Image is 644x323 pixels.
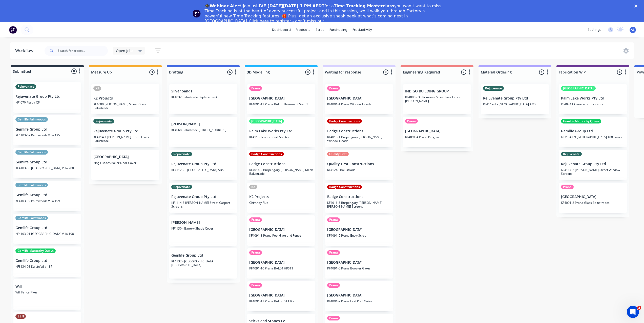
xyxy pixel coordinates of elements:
p: Will Fence Fixes [15,290,79,294]
div: Prana [327,316,340,320]
div: Rejuvenate [171,185,192,189]
p: KF3134-08 Kuluin Villa 187 [15,265,79,268]
div: Gemlife Group LtdKF4132 - [GEOGRAPHIC_DATA] [GEOGRAPHIC_DATA] [169,248,237,279]
p: Gemlife Group Ltd [15,160,79,164]
div: Gemlife Palmwoods [15,117,48,122]
p: Chimney Flue [249,201,313,205]
div: Prana [327,250,340,255]
p: Badge Constructions [249,162,313,166]
div: RejuvenateRejuvenate Group Pty LtdKF4070 Pialba CP [13,82,81,113]
p: [GEOGRAPHIC_DATA] [327,228,391,232]
div: Prana [249,86,262,91]
div: Prana[GEOGRAPHIC_DATA]KF4091-11 Prana BAL06 STAIR 2 [247,281,315,311]
p: [GEOGRAPHIC_DATA] [561,195,625,199]
div: Prana[GEOGRAPHIC_DATA]KF4091-3 Prana Pool Gate and Fence [247,215,315,246]
div: Gemlife Maroochy QuaysGemlife Group LtdKF3134-09 [GEOGRAPHIC_DATA] 188 Lower [559,117,627,147]
div: Prana [327,283,340,288]
p: Gemlife Group Ltd [15,259,79,263]
p: Palm Lake Works Pty Ltd [561,96,625,101]
div: Gemlife Maroochy Quays [15,249,56,253]
p: [GEOGRAPHIC_DATA] [249,228,313,232]
div: products [293,26,313,34]
p: KF4091-11 Prana BAL06 STAIR 2 [249,299,313,303]
p: Rejuvenate Group Pty Ltd [171,162,235,166]
div: Badge Constructions [327,119,362,123]
div: Prana [327,217,340,222]
span: 2 [637,306,641,310]
p: Gemlife Group Ltd [15,127,79,132]
div: Prana [561,185,574,189]
div: Gemlife PalmwoodsGemlife Group LtdKF4103-03 [GEOGRAPHIC_DATA] Villa 200 [13,148,81,178]
div: Rejuvenate [561,152,582,156]
p: Quality First Constructions [327,162,391,166]
div: Prana[GEOGRAPHIC_DATA]KF4091-2 Prana Glass Balustrades [559,183,627,213]
div: [PERSON_NAME]KF4130 - Battery Shade Cover [169,215,237,246]
div: Badge Constructions [327,185,362,189]
p: Gemlife Group Ltd [561,129,625,133]
div: [GEOGRAPHIC_DATA]Palm Lake Works Pty LtdKF4074A Generator Enclosure [559,84,627,114]
div: Close [634,5,639,8]
div: RejuvenateRejuvenate Group Pty LtdKF4112-1 - [GEOGRAPHIC_DATA] AMS [481,84,549,114]
div: Gemlife Palmwoods [15,150,48,155]
div: Prana[GEOGRAPHIC_DATA]KF4091-6 Prana Booster Gates [325,248,393,279]
span: Open Jobs [116,48,133,53]
div: Prana[GEOGRAPHIC_DATA]KF4091-12 Prana BAL05 Basement Stair 3 [247,84,315,114]
p: [GEOGRAPHIC_DATA] [249,96,313,101]
p: [PERSON_NAME] [171,220,235,225]
b: 🎓Webinar Alert: [205,4,243,8]
p: [GEOGRAPHIC_DATA] [249,293,313,297]
p: KF4103-02 Palmwoods Villa 199 [15,199,79,203]
p: INDIGO BUILDING GROUP [405,89,469,93]
div: Prana [327,86,340,91]
p: Rejuvenate Group Pty Ltd [561,162,625,166]
p: KF4091-10 Prana BAL04 HRST1 [249,266,313,270]
p: Rejuvenate Group Pty Ltd [483,96,547,101]
p: KF4091-6 Prana Booster Gates [327,266,391,270]
p: KF4124 - Balustrade [327,168,391,172]
iframe: Intercom live chat [627,306,639,318]
div: Rejuvenate [171,152,192,156]
div: purchasing [327,26,350,34]
div: Gemlife PalmwoodsGemlife Group LtdKF4103-02 Palmwoods Villa 195 [13,115,81,145]
p: KF4112-2 - [GEOGRAPHIC_DATA] ABS [171,168,235,172]
div: BBN [15,314,26,319]
p: KF4112-1 - [GEOGRAPHIC_DATA] AMS [483,102,547,106]
p: [GEOGRAPHIC_DATA] [405,129,469,133]
div: Quality FirstQuality First ConstructionsKF4124 - Balustrade [325,150,393,180]
p: KF4016-3 Burpengary [PERSON_NAME] [PERSON_NAME] Screens [327,201,391,208]
p: KF4114-2 [PERSON_NAME] Street Window Screens [561,168,625,176]
div: INDIGO BUILDING GROUPKF4006 - 35 Primrose Street Pool Fence [PERSON_NAME] [403,84,471,114]
div: Prana[GEOGRAPHIC_DATA]KF4091-7 Prana Leaf Pool Gates [325,281,393,311]
div: Gemlife Maroochy Quays [561,119,601,123]
p: Gemlife Group Ltd [15,226,79,230]
div: Prana[GEOGRAPHIC_DATA]KF4091-4 Prana Pergola [403,117,471,147]
p: Badge Constructions [327,195,391,199]
span: AL [631,28,635,32]
div: Prana [405,119,418,123]
p: KF4016-2 Burpengary [PERSON_NAME] Mesh Balustrade [249,168,313,176]
p: KF4132 - [GEOGRAPHIC_DATA] [GEOGRAPHIC_DATA] [171,259,235,267]
p: KF4091-12 Prana BAL05 Basement Stair 3 [249,102,313,106]
p: KF4016-1 Burpengary [PERSON_NAME] Window Hoods [327,135,391,143]
div: Workflow [15,48,36,54]
p: KF4091-1 Prana Window Hoods [327,102,391,106]
div: Join us for a you won’t want to miss. Time Tracking is at the heart of every successful project a... [205,4,444,24]
div: [PERSON_NAME]KF4068 Balustrade [STREET_ADDRESS] [169,117,237,147]
div: Gemlife Palmwoods [15,183,48,187]
p: Rejuvenate Group Pty Ltd [93,129,157,133]
p: KF4070 Pialba CP [15,101,79,104]
div: Badge ConstructionsBadge ConstructionsKF4016-2 Burpengary [PERSON_NAME] Mesh Balustrade [247,150,315,180]
div: [GEOGRAPHIC_DATA] [561,86,596,91]
p: KF4091-7 Prana Leaf Pool Gates [327,299,391,303]
p: Rejuvenate Group Pty Ltd [171,195,235,199]
p: Rejuvenate Group Pty Ltd [15,94,79,99]
p: KF4006 - 35 Primrose Street Pool Fence [PERSON_NAME] [405,95,469,103]
div: Badge ConstructionsBadge ConstructionsKF4016-3 Burpengary [PERSON_NAME] [PERSON_NAME] Screens [325,183,393,213]
div: productivity [350,26,375,34]
p: K2 Projects [249,195,313,199]
div: Quality First [327,152,349,156]
p: KF4103-01 [GEOGRAPHIC_DATA] Villa 198 [15,232,79,236]
div: Gemlife Maroochy QuaysGemlife Group LtdKF3134-08 Kuluin Villa 187 [13,246,81,277]
p: KF4091-2 Prana Glass Balustrades [561,201,625,205]
p: [GEOGRAPHIC_DATA] [327,293,391,297]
